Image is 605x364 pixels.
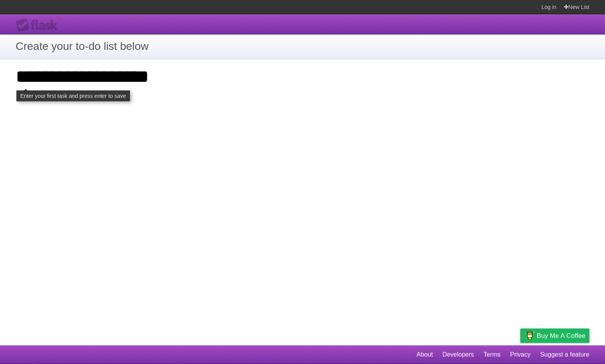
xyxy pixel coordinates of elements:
[524,329,535,342] img: Buy me a coffee
[16,18,62,32] div: Flask
[16,38,589,55] h1: Create your to-do list below
[537,329,585,343] span: Buy me a coffee
[416,347,433,362] a: About
[484,347,501,362] a: Terms
[442,347,474,362] a: Developers
[510,347,530,362] a: Privacy
[520,329,589,343] a: Buy me a coffee
[540,347,589,362] a: Suggest a feature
